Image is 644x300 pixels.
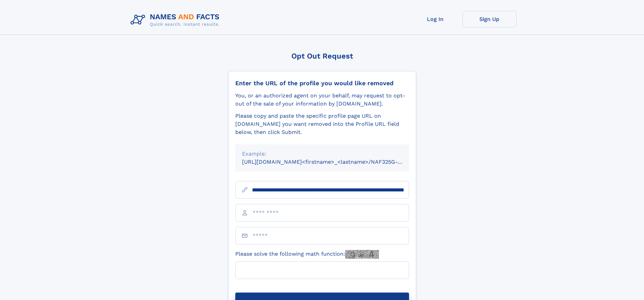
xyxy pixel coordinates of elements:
[408,11,462,27] a: Log In
[235,92,409,108] div: You, or an authorized agent on your behalf, may request to opt-out of the sale of your informatio...
[235,112,409,136] div: Please copy and paste the specific profile page URL on [DOMAIN_NAME] you want removed into the Pr...
[235,250,379,259] label: Please solve the following math function:
[228,52,416,60] div: Opt Out Request
[462,11,517,27] a: Sign Up
[128,11,225,29] img: Logo Names and Facts
[235,79,409,87] div: Enter the URL of the profile you would like removed
[242,159,422,165] small: [URL][DOMAIN_NAME]<firstname>_<lastname>/NAF325G-xxxxxxxx
[242,150,402,158] div: Example:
